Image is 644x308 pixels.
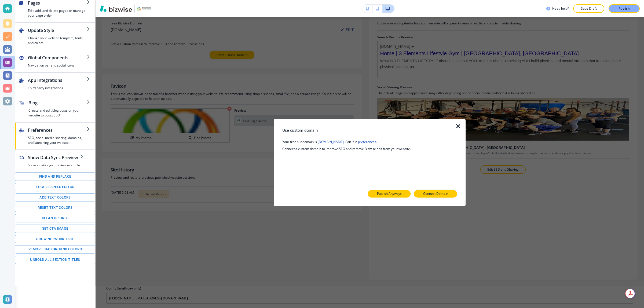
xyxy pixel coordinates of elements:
button: Show Data Sync PreviewShow a data sync preview example [15,150,89,172]
h4: Your free subdomain is . Edit it in . Connect a custom domain to improve SEO and remove Bizwise a... [282,140,411,151]
h4: Change your website template, fonts, and colors [28,36,87,45]
h2: App Integrations [28,77,87,83]
button: Toggle speed editor [15,183,95,191]
h3: Use custom domain [282,127,457,133]
h2: Blog [28,100,87,106]
h4: Show a data sync preview example [28,163,80,168]
div: preferences [358,140,376,144]
button: PreferencesSEO, social media sharing, domains, and launching your website. [15,123,95,149]
button: Publish Anyways [368,190,411,198]
button: Save Draft [573,4,604,13]
h4: Edit, add, and delete pages or manage your page order [28,8,87,18]
h4: Third party integrations [28,86,87,90]
button: Publish [609,4,640,13]
h2: Preferences [28,127,87,133]
button: Remove background colors [15,245,95,254]
img: Bizwise Logo [100,5,132,12]
button: Show network test [15,235,95,243]
p: Save Draft [580,6,597,11]
h4: SEO, social media sharing, domains, and launching your website. [28,135,87,145]
p: Publish Anyways [377,192,402,196]
p: Publish [619,6,630,11]
button: Set CTA image [15,225,95,233]
h2: Show Data Sync Preview [28,154,80,161]
button: Connect Domain [414,190,457,198]
button: Find and replace [15,173,95,181]
button: App IntegrationsThird party integrations [15,73,95,95]
button: Update StyleChange your website template, fonts, and colors [15,23,95,50]
h3: Need help? [552,6,569,11]
p: Connect Domain [423,192,448,196]
button: Unbold all section titles [15,256,95,264]
h4: Create and edit blog posts on your website to boost SEO [28,108,87,118]
h4: Navigation bar and social icons [28,63,87,68]
button: Clean up URLs [15,214,95,222]
h2: Global Components [28,54,87,61]
button: Add text colors [15,193,95,202]
img: Your Logo [137,7,151,11]
h2: Update Style [28,27,87,34]
a: [DOMAIN_NAME] [318,140,344,144]
button: BlogCreate and edit blog posts on your website to boost SEO [15,95,95,122]
button: Global ComponentsNavigation bar and social icons [15,50,95,72]
button: Reset text colors [15,204,95,212]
